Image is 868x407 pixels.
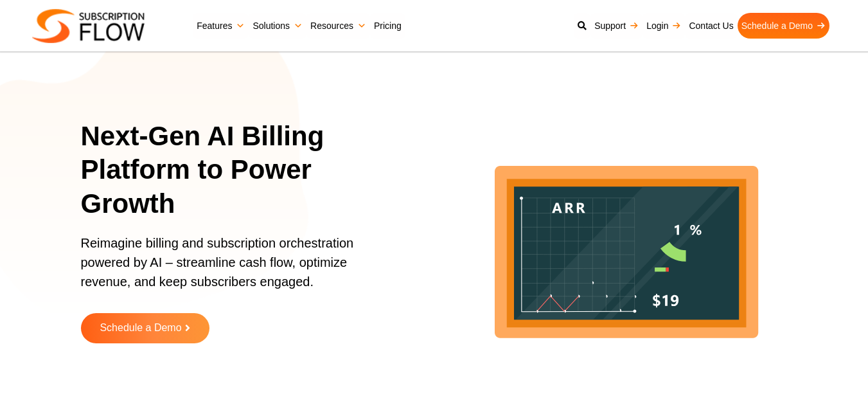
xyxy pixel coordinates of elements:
p: Reimagine billing and subscription orchestration powered by AI – streamline cash flow, optimize r... [81,233,385,304]
a: Resources [306,13,370,39]
a: Schedule a Demo [81,313,209,343]
a: Login [642,13,685,39]
span: Schedule a Demo [100,323,181,334]
a: Schedule a Demo [738,13,829,39]
iframe: Intercom live chat [824,363,855,394]
a: Support [590,13,642,39]
a: Contact Us [685,13,737,39]
h1: Next-Gen AI Billing Platform to Power Growth [81,120,401,221]
a: Solutions [249,13,306,39]
img: Subscriptionflow [32,9,145,43]
a: Features [193,13,249,39]
a: Pricing [370,13,405,39]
